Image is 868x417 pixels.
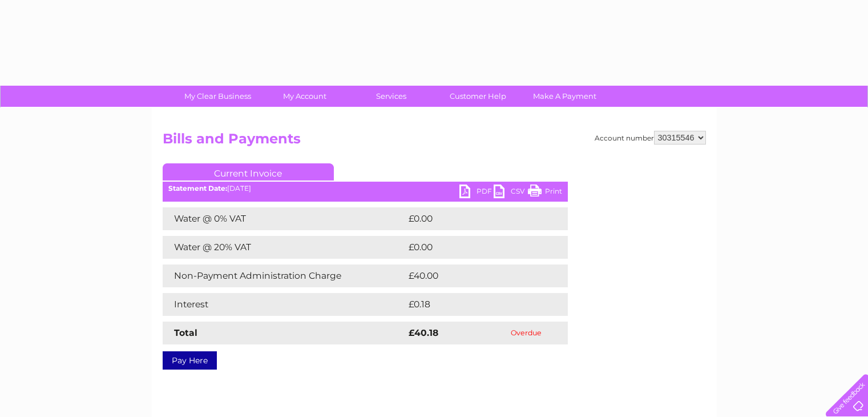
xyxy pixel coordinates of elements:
a: Make A Payment [518,86,612,107]
a: My Account [257,86,352,107]
td: £40.00 [406,264,546,287]
a: Pay Here [163,351,217,370]
td: £0.00 [406,236,542,259]
td: Overdue [485,322,567,344]
td: Water @ 0% VAT [163,207,406,230]
a: My Clear Business [171,86,265,107]
td: Water @ 20% VAT [163,236,406,259]
strong: £40.18 [409,327,438,338]
a: PDF [459,185,494,201]
td: £0.18 [406,293,540,316]
a: CSV [494,185,528,201]
a: Current Invoice [163,163,334,181]
td: Non-Payment Administration Charge [163,264,406,287]
a: Services [344,86,438,107]
div: [DATE] [163,185,568,193]
a: Customer Help [431,86,525,107]
h2: Bills and Payments [163,131,706,153]
a: Print [528,185,562,201]
td: Interest [163,293,406,316]
b: Statement Date: [168,184,227,193]
div: Account number [595,131,706,145]
strong: Total [174,327,197,338]
td: £0.00 [406,207,542,230]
